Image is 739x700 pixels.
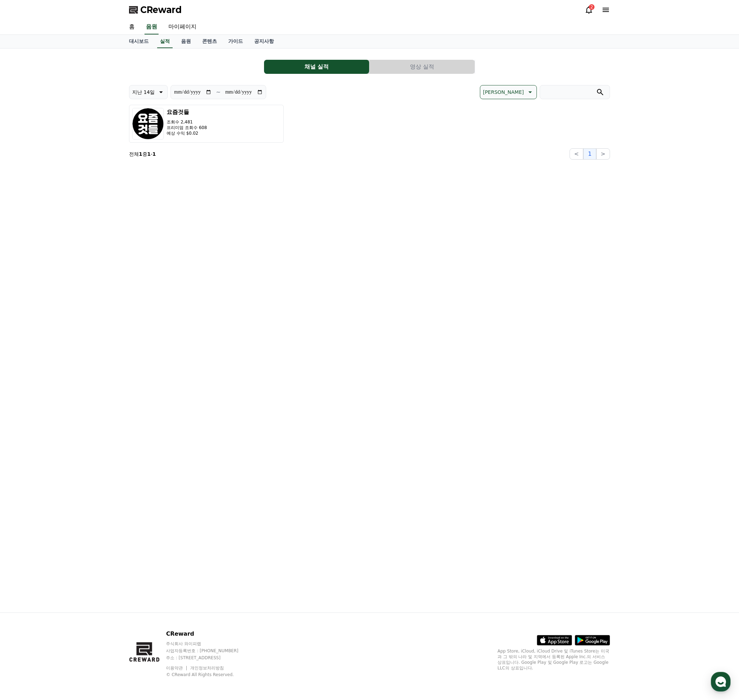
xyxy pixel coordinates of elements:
p: 프리미엄 조회수 608 [167,125,207,130]
div: 2 [589,4,595,10]
a: 개인정보처리방침 [190,666,224,670]
span: CReward [140,4,182,15]
a: 2 [585,6,593,14]
p: CReward [166,630,252,638]
p: 예상 수익 $0.02 [167,130,207,136]
a: 음원 [175,35,197,48]
a: 영상 실적 [369,60,475,74]
p: App Store, iCloud, iCloud Drive 및 iTunes Store는 미국과 그 밖의 나라 및 지역에서 등록된 Apple Inc.의 서비스 상표입니다. Goo... [497,648,610,671]
p: 사업자등록번호 : [PHONE_NUMBER] [166,648,252,654]
strong: 1 [153,151,156,157]
button: 영상 실적 [369,60,475,74]
button: 지난 14일 [129,85,168,99]
button: 채널 실적 [264,60,369,74]
img: 요즘것들 [132,108,164,140]
p: [PERSON_NAME] [483,87,524,97]
a: 대시보드 [123,35,154,48]
p: ~ [216,88,220,96]
a: 실적 [157,35,173,48]
a: CReward [129,4,182,15]
a: 음원 [144,20,159,34]
p: 주식회사 와이피랩 [166,641,252,647]
p: 전체 중 - [129,150,156,158]
a: 이용약관 [166,666,188,670]
h3: 요즘것들 [167,108,207,116]
button: < [570,148,583,160]
button: [PERSON_NAME] [480,85,537,99]
a: 홈 [123,20,140,34]
strong: 1 [139,151,142,157]
p: 조회수 2,481 [167,119,207,125]
a: 가이드 [223,35,249,48]
a: 마이페이지 [163,20,202,34]
p: 지난 14일 [132,87,155,97]
button: 1 [583,148,596,160]
button: 요즘것들 조회수 2,481 프리미엄 조회수 608 예상 수익 $0.02 [129,105,284,143]
a: 공지사항 [249,35,279,48]
strong: 1 [147,151,151,157]
button: > [596,148,610,160]
a: 콘텐츠 [197,35,223,48]
p: 주소 : [STREET_ADDRESS] [166,655,252,661]
p: © CReward All Rights Reserved. [166,672,252,677]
